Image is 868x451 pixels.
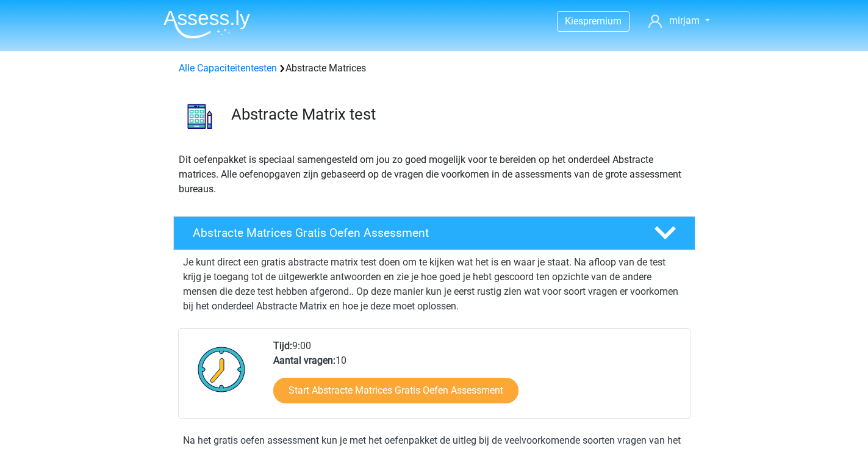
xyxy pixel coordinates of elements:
img: Assessly [163,10,250,38]
a: Abstracte Matrices Gratis Oefen Assessment [168,216,700,250]
p: Je kunt direct een gratis abstracte matrix test doen om te kijken wat het is en waar je staat. Na... [183,255,686,314]
div: Abstracte Matrices [174,61,695,76]
img: abstracte matrices [174,90,226,142]
span: Kies [565,15,583,27]
h3: Abstracte Matrix test [231,105,686,124]
b: Aantal vragen: [273,355,335,366]
a: Kiespremium [558,13,629,29]
span: mirjam [669,15,700,26]
h4: Abstracte Matrices Gratis Oefen Assessment [193,226,634,240]
div: 9:00 10 [264,339,689,418]
a: mirjam [644,13,714,28]
a: Start Abstracte Matrices Gratis Oefen Assessment [273,378,518,403]
a: Alle Capaciteitentesten [179,62,277,74]
img: Klok [191,339,253,400]
b: Tijd: [273,340,292,352]
span: premium [583,15,622,27]
p: Dit oefenpakket is speciaal samengesteld om jou zo goed mogelijk voor te bereiden op het onderdee... [179,153,690,197]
